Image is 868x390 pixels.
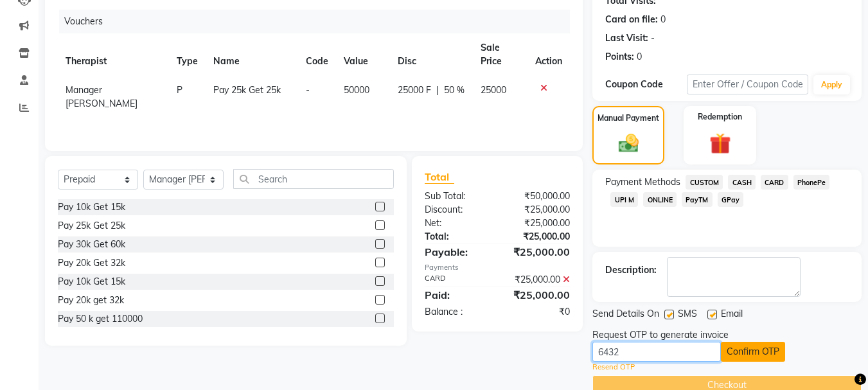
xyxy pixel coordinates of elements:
div: Card on file: [605,13,658,26]
a: Resend OTP [592,362,635,373]
th: Disc [390,33,473,76]
span: GPay [718,192,744,207]
div: ₹25,000.00 [497,273,580,287]
div: Description: [605,263,657,277]
button: Apply [813,75,850,94]
div: Total: [415,230,497,244]
div: Pay 20k get 32k [58,294,124,307]
div: - [651,31,655,45]
th: Sale Price [473,33,527,76]
th: Therapist [58,33,169,76]
div: Coupon Code [605,78,686,91]
input: Enter OTP [592,342,721,362]
div: ₹50,000.00 [497,190,580,203]
th: Name [206,33,297,76]
div: Discount: [415,203,497,217]
div: Pay 20k Get 32k [58,256,125,270]
span: 25000 [481,84,506,96]
span: CUSTOM [686,175,723,190]
label: Redemption [698,111,742,123]
div: Pay 10k Get 15k [58,275,125,288]
div: 0 [660,13,666,26]
div: ₹25,000.00 [497,230,580,244]
span: CARD [761,175,788,190]
th: Code [298,33,336,76]
div: Points: [605,50,634,64]
span: 50000 [344,84,369,96]
span: Pay 25k Get 25k [213,84,281,96]
div: Last Visit: [605,31,648,45]
div: Request OTP to generate invoice [592,328,729,342]
div: Sub Total: [415,190,497,203]
div: Pay 30k Get 60k [58,238,125,251]
input: Search [233,169,394,189]
div: Payments [425,262,570,273]
div: ₹25,000.00 [497,203,580,217]
input: Enter Offer / Coupon Code [687,75,808,94]
span: Email [721,307,743,323]
label: Manual Payment [598,112,659,124]
div: ₹25,000.00 [497,287,580,303]
span: CASH [728,175,756,190]
img: _cash.svg [612,132,645,155]
span: 25000 F [398,84,431,97]
img: _gift.svg [703,130,738,157]
div: CARD [415,273,497,287]
span: 50 % [444,84,465,97]
span: PhonePe [793,175,830,190]
div: Vouchers [59,10,580,33]
div: 0 [637,50,642,64]
div: Payable: [415,244,497,260]
span: - [306,84,310,96]
th: Action [527,33,570,76]
span: Total [425,170,454,184]
div: Net: [415,217,497,230]
span: UPI M [610,192,638,207]
span: | [436,84,439,97]
div: Balance : [415,305,497,319]
td: P [169,76,206,118]
div: Paid: [415,287,497,303]
span: Send Details On [592,307,659,323]
span: SMS [678,307,697,323]
span: PayTM [682,192,713,207]
div: ₹0 [497,305,580,319]
th: Value [336,33,391,76]
div: Pay 25k Get 25k [58,219,125,233]
span: Manager [PERSON_NAME] [66,84,137,109]
div: ₹25,000.00 [497,217,580,230]
span: Payment Methods [605,175,680,189]
div: ₹25,000.00 [497,244,580,260]
th: Type [169,33,206,76]
button: Confirm OTP [721,342,785,362]
div: Pay 10k Get 15k [58,200,125,214]
div: Pay 50 k get 110000 [58,312,143,326]
span: ONLINE [643,192,677,207]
